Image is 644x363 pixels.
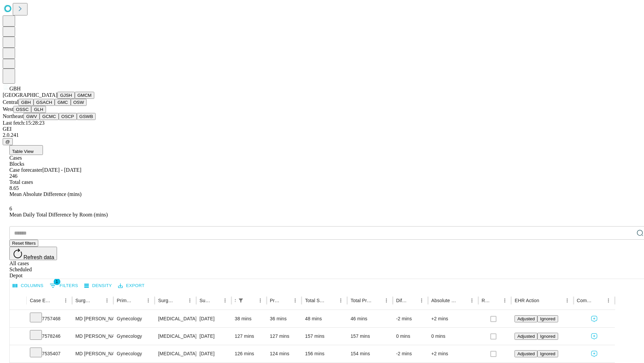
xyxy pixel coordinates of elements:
[9,185,19,191] span: 8.65
[431,298,457,303] div: Absolute Difference
[13,331,23,342] button: Expand
[185,296,195,305] button: Menu
[117,345,151,362] div: Gynecology
[9,167,42,173] span: Case forecaster
[540,351,555,356] span: Ignored
[9,247,57,260] button: Refresh data
[134,296,144,305] button: Sort
[408,296,417,305] button: Sort
[3,106,13,112] span: West
[71,99,87,106] button: OSW
[102,296,112,305] button: Menu
[517,351,535,356] span: Adjusted
[236,296,246,305] button: Show filters
[200,310,228,327] div: [DATE]
[517,316,535,321] span: Adjusted
[55,99,70,106] button: GMC
[30,328,69,345] div: 7578246
[382,296,391,305] button: Menu
[336,296,345,305] button: Menu
[59,113,77,120] button: OSCP
[305,298,326,303] div: Total Scheduled Duration
[3,132,641,138] div: 2.0.241
[3,99,18,105] span: Central
[200,298,210,303] div: Surgery Date
[9,191,82,197] span: Mean Absolute Difference (mins)
[3,113,23,119] span: Northeast
[235,298,235,303] div: Scheduled In Room Duration
[77,113,96,120] button: GSWB
[246,296,256,305] button: Sort
[75,92,94,99] button: GMCM
[540,296,549,305] button: Sort
[537,350,558,357] button: Ignored
[211,296,220,305] button: Sort
[30,298,51,303] div: Case Epic Id
[18,99,34,106] button: GBH
[200,345,228,362] div: [DATE]
[93,296,102,305] button: Sort
[235,328,263,345] div: 127 mins
[458,296,467,305] button: Sort
[351,328,389,345] div: 157 mins
[417,296,426,305] button: Menu
[40,113,59,120] button: GCMC
[431,345,475,362] div: +2 mins
[158,345,193,362] div: [MEDICAL_DATA] [MEDICAL_DATA] REMOVAL TUBES AND/OR OVARIES FOR UTERUS 250GM OR LESS
[83,281,114,291] button: Density
[351,345,389,362] div: 154 mins
[9,240,38,247] button: Reset filters
[281,296,290,305] button: Sort
[235,345,263,362] div: 126 mins
[12,241,36,246] span: Reset filters
[61,296,70,305] button: Menu
[9,212,108,217] span: Mean Daily Total Difference by Room (mins)
[3,126,641,132] div: GEI
[75,298,92,303] div: Surgeon Name
[305,310,344,327] div: 48 mins
[537,333,558,340] button: Ignored
[158,298,175,303] div: Surgery Name
[158,328,193,345] div: [MEDICAL_DATA] [MEDICAL_DATA] REMOVAL TUBES AND/OR OVARIES FOR UTERUS 250GM OR LESS
[48,280,80,291] button: Show filters
[12,149,34,154] span: Table View
[515,333,537,340] button: Adjusted
[351,298,372,303] div: Total Predicted Duration
[13,313,23,325] button: Expand
[604,296,613,305] button: Menu
[3,120,45,126] span: Last fetch: 15:28:23
[270,345,299,362] div: 124 mins
[34,99,55,106] button: GSACH
[13,106,32,113] button: OSSC
[176,296,185,305] button: Sort
[396,345,425,362] div: -2 mins
[117,310,151,327] div: Gynecology
[116,281,146,291] button: Export
[23,254,54,260] span: Refresh data
[327,296,336,305] button: Sort
[305,345,344,362] div: 156 mins
[9,145,43,155] button: Table View
[30,310,69,327] div: 7757468
[270,298,281,303] div: Predicted In Room Duration
[256,296,265,305] button: Menu
[482,298,490,303] div: Resolved in EHR
[270,310,299,327] div: 36 mins
[594,296,604,305] button: Sort
[9,86,21,91] span: GBH
[75,328,110,345] div: MD [PERSON_NAME] [PERSON_NAME]
[117,328,151,345] div: Gynecology
[540,316,555,321] span: Ignored
[30,345,69,362] div: 7535407
[23,113,40,120] button: GWV
[9,206,12,211] span: 6
[515,298,539,303] div: EHR Action
[9,179,33,185] span: Total cases
[3,92,57,98] span: [GEOGRAPHIC_DATA]
[431,328,475,345] div: 0 mins
[5,139,10,144] span: @
[515,315,537,322] button: Adjusted
[396,328,425,345] div: 0 mins
[562,296,572,305] button: Menu
[144,296,153,305] button: Menu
